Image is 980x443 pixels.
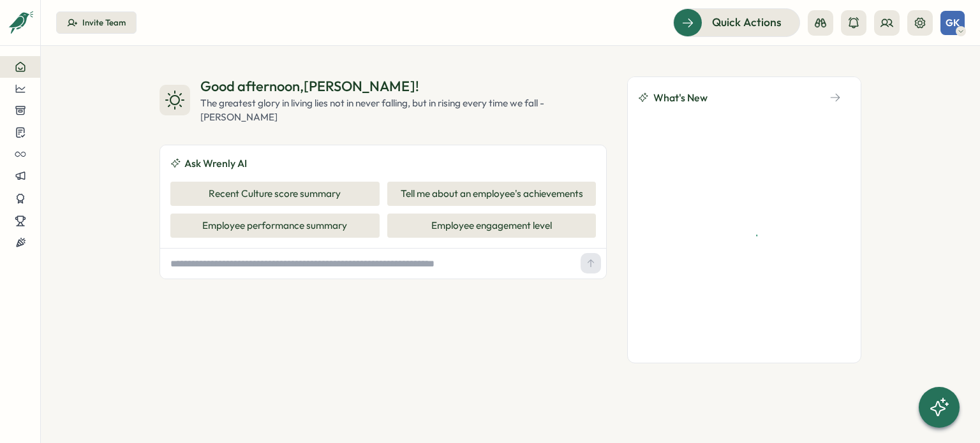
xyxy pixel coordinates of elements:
[673,8,800,36] button: Quick Actions
[946,17,960,28] span: GK
[170,182,380,206] button: Recent Culture score summary
[712,14,782,31] span: Quick Actions
[56,11,137,34] button: Invite Team
[200,76,607,96] div: Good afternoon , [PERSON_NAME] !
[184,156,247,171] span: Ask Wrenly AI
[170,214,380,238] button: Employee performance summary
[82,17,126,29] div: Invite Team
[653,90,708,106] span: What's New
[387,214,597,238] button: Employee engagement level
[200,96,607,124] div: The greatest glory in living lies not in never falling, but in rising every time we fall - [PERSO...
[387,182,597,206] button: Tell me about an employee's achievements
[940,11,965,35] button: GK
